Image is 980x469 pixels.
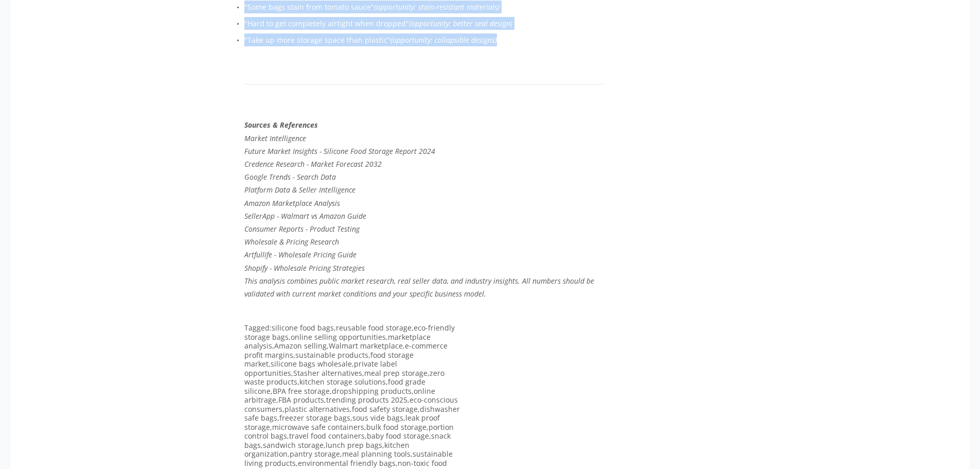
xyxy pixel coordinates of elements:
a: snack bags [244,431,451,450]
em: Shopify - Wholesale Pricing Strategies [244,263,365,273]
a: silicone food bags [272,323,334,333]
a: sustainable products [295,350,368,360]
a: kitchen organization [244,440,409,459]
a: pantry storage [290,449,340,459]
a: environmental friendly bags [298,458,396,468]
em: Market Intelligence [244,133,306,143]
em: Amazon Marketplace Analysis [244,198,340,208]
a: e-commerce profit margins [244,341,448,360]
a: meal prep storage [364,368,427,378]
a: dropshipping products [332,386,412,396]
a: private label opportunities [244,359,397,378]
a: sous vide bags [352,413,403,423]
a: freezer storage bags [279,413,350,423]
a: food grade silicone [244,377,425,396]
p: "Take up more storage space than plastic" [244,33,605,46]
a: FBA products [278,395,324,405]
a: meal planning tools [342,449,411,459]
em: Platform Data & Seller Intelligence [244,185,355,195]
a: eco-friendly storage bags [244,323,455,342]
a: Walmart marketplace [329,341,403,351]
a: sandwich storage [263,440,324,450]
a: portion control bags [244,422,454,441]
a: dishwasher safe bags [244,404,460,423]
a: online arbitrage [244,386,435,405]
a: food safety storage [352,404,418,414]
em: Future Market Insights - Silicone Food Storage Report 2024 [244,146,435,156]
a: baby food storage [367,431,429,441]
a: lunch prep bags [326,440,382,450]
em: (opportunity: better seal design) [409,19,512,28]
a: trending products 2025 [326,395,407,405]
em: (opportunity: collapsible designs) [390,35,497,45]
em: (opportunity: stain-resistant materials) [374,2,500,12]
a: zero waste products [244,368,444,387]
a: eco-conscious consumers [244,395,458,414]
a: Stasher alternatives [293,368,362,378]
em: Consumer Reports - Product Testing [244,224,360,234]
a: microwave safe containers [272,422,364,432]
a: bulk food storage [366,422,426,432]
em: SellerApp - Walmart vs Amazon Guide [244,211,366,221]
a: Amazon selling [274,341,327,351]
em: This analysis combines public market research, real seller data, and industry insights. All numbe... [244,276,596,299]
p: "Hard to get completely airtight when dropped" [244,17,605,30]
em: Sources & References [244,120,318,130]
em: Wholesale & Pricing Research [244,237,339,247]
a: leak proof storage [244,413,440,432]
em: Credence Research - Market Forecast 2032 [244,159,382,169]
a: marketplace analysis [244,332,431,351]
a: BPA free storage [273,386,330,396]
a: online selling opportunities [291,332,386,342]
a: kitchen storage solutions [299,377,386,387]
a: silicone bags wholesale [271,359,352,369]
a: travel food containers [289,431,365,441]
em: Artfullife - Wholesale Pricing Guide [244,250,357,259]
a: food storage market [244,350,414,369]
a: sustainable living products [244,449,453,468]
a: reusable food storage [336,323,412,333]
em: Google Trends - Search Data [244,172,336,182]
p: "Some bags stain from tomato sauce" [244,1,605,13]
a: plastic alternatives [284,404,350,414]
